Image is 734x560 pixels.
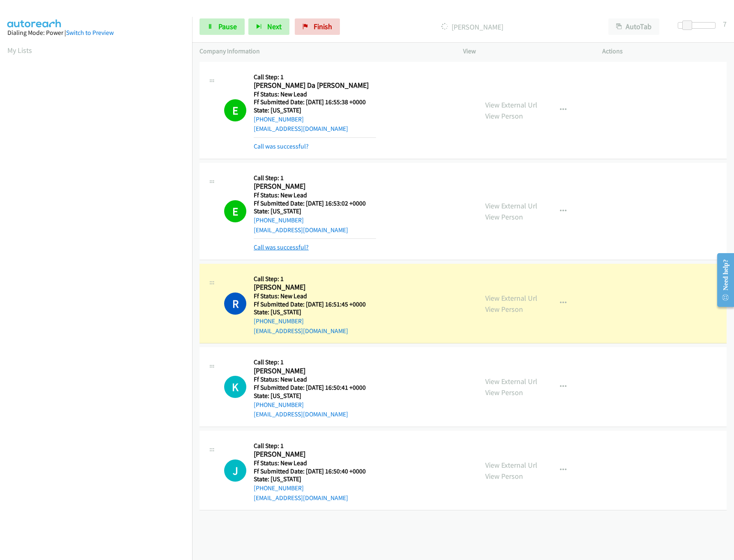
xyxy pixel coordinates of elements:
h5: Ff Submitted Date: [DATE] 16:50:41 +0000 [254,384,376,392]
h5: Call Step: 1 [254,442,376,450]
h5: State: [US_STATE] [254,475,376,483]
h2: [PERSON_NAME] [254,450,376,459]
h5: Ff Submitted Date: [DATE] 16:50:40 +0000 [254,467,376,475]
h1: R [224,293,246,315]
h5: Ff Status: New Lead [254,292,376,300]
a: [PHONE_NUMBER] [254,115,304,123]
h5: State: [US_STATE] [254,207,376,215]
p: Actions [602,46,727,56]
a: Call was successful? [254,243,309,251]
a: [PHONE_NUMBER] [254,216,304,224]
p: [PERSON_NAME] [351,21,594,32]
h5: Call Step: 1 [254,73,376,81]
h5: State: [US_STATE] [254,308,376,316]
button: Next [248,18,289,35]
a: View External Url [485,377,537,386]
h2: [PERSON_NAME] Da [PERSON_NAME] [254,81,376,90]
h2: [PERSON_NAME] [254,366,376,376]
span: Next [267,22,282,31]
h5: Ff Status: New Lead [254,191,376,199]
div: 7 [723,18,727,30]
iframe: Dialpad [7,63,192,453]
h5: Ff Status: New Lead [254,459,376,467]
a: View Person [485,304,523,314]
a: [EMAIL_ADDRESS][DOMAIN_NAME] [254,226,348,234]
h5: Call Step: 1 [254,358,376,366]
a: [PHONE_NUMBER] [254,317,304,325]
a: View External Url [485,201,537,210]
h5: State: [US_STATE] [254,392,376,400]
a: View Person [485,388,523,397]
a: Call was successful? [254,142,309,150]
h5: Ff Submitted Date: [DATE] 16:51:45 +0000 [254,300,376,309]
div: The call is yet to be attempted [224,376,246,398]
h1: J [224,459,246,482]
h5: State: [US_STATE] [254,106,376,114]
h5: Ff Submitted Date: [DATE] 16:55:38 +0000 [254,98,376,106]
h2: [PERSON_NAME] [254,283,376,292]
h5: Ff Status: New Lead [254,90,376,98]
a: Switch to Preview [66,29,114,37]
h5: Call Step: 1 [254,174,376,182]
a: [PHONE_NUMBER] [254,484,304,492]
a: View External Url [485,460,537,470]
a: [EMAIL_ADDRESS][DOMAIN_NAME] [254,125,348,133]
h1: E [224,200,246,222]
a: View Person [485,111,523,121]
a: View External Url [485,293,537,303]
button: AutoTab [608,18,659,35]
h1: K [224,376,246,398]
span: Finish [314,22,332,31]
div: Dialing Mode: Power | [7,28,185,38]
iframe: Resource Center [711,247,734,313]
a: [EMAIL_ADDRESS][DOMAIN_NAME] [254,327,348,335]
p: Company Information [200,46,448,56]
a: View Person [485,471,523,481]
h5: Ff Status: New Lead [254,375,376,384]
a: [PHONE_NUMBER] [254,401,304,409]
div: The call is yet to be attempted [224,459,246,482]
h5: Ff Submitted Date: [DATE] 16:53:02 +0000 [254,199,376,208]
a: My Lists [7,46,32,55]
a: [EMAIL_ADDRESS][DOMAIN_NAME] [254,410,348,418]
span: Pause [218,22,237,31]
p: View [463,46,587,56]
a: Finish [295,18,340,35]
a: Pause [200,18,245,35]
a: View Person [485,212,523,222]
a: [EMAIL_ADDRESS][DOMAIN_NAME] [254,494,348,502]
h2: [PERSON_NAME] [254,182,376,191]
h1: E [224,99,246,121]
h5: Call Step: 1 [254,275,376,283]
a: View External Url [485,100,537,110]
